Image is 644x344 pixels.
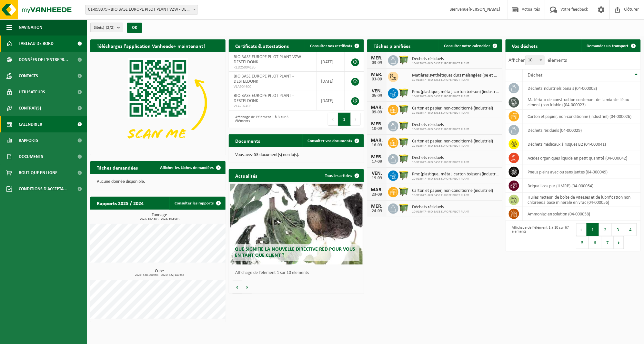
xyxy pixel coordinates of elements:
[370,77,383,82] div: 03-09
[528,73,542,78] span: Déchet
[19,84,45,100] span: Utilisateurs
[526,56,544,65] span: 10
[412,95,499,99] span: 10-915647 - BIO BASE EUROPE PILOT PLANT
[234,84,311,89] span: VLA904600
[232,281,242,294] button: Vorige
[412,128,469,131] span: 10-915647 - BIO BASE EUROPE PILOT PLANT
[523,95,641,109] td: matériaux de construction contenant de l'amiante lié au ciment (non friable) (04-000023)
[90,161,144,174] h2: Tâches demandées
[370,143,383,148] div: 16-09
[412,161,469,164] span: 10-915647 - BIO BASE EUROPE PILOT PLANT
[412,89,499,95] span: Pmc (plastique, métal, carton boisson) (industriel)
[412,205,469,210] span: Déchets résiduels
[589,236,601,249] button: 6
[523,81,641,95] td: déchets industriels banals (04-000008)
[582,39,640,52] a: Demander un transport
[398,137,409,148] img: WB-1100-HPE-GN-50
[94,213,226,221] h3: Tonnage
[398,54,409,65] img: WB-1100-HPE-GN-50
[412,172,499,177] span: Pmc (plastique, métal, carton boisson) (industriel)
[370,193,383,197] div: 23-09
[370,105,383,110] div: MAR.
[468,7,501,12] strong: [PERSON_NAME]
[94,274,226,277] span: 2024: 538,900 m3 - 2025: 322,140 m3
[94,217,226,221] span: 2024: 65,438 t - 2025: 59,595 t
[370,110,383,115] div: 09-09
[412,106,493,111] span: Carton et papier, non-conditionné (industriel)
[367,39,417,52] h2: Tâches planifiées
[412,73,499,78] span: Matières synthétiques durs mélangées (pe et pp), recyclables (industriel)
[19,132,38,149] span: Rapports
[587,223,599,236] button: 1
[523,151,641,165] td: acides organiques liquide en petit quantité (04-000042)
[19,181,67,197] span: Conditions d'accepta...
[351,113,361,126] button: Next
[370,154,383,160] div: MER.
[234,55,303,65] span: BIO BASE EUROPE PILOT PLANT VZW - DESTELDONK
[317,72,345,91] td: [DATE]
[398,170,409,181] img: WB-1100-HPE-GN-50
[398,153,409,164] img: WB-1100-HPE-GN-50
[576,223,587,236] button: Previous
[310,44,352,48] span: Consulter vos certificats
[398,120,409,131] img: WB-1100-HPE-GN-50
[90,197,150,209] h2: Rapports 2025 / 2024
[523,179,641,193] td: briquaillons pur (HMRP) (04-000054)
[19,149,43,165] span: Documents
[523,137,641,151] td: déchets médicaux à risques B2 (04-000041)
[234,74,294,84] span: BIO BASE EUROPE PILOT PLANT - DESTELDONK
[232,112,293,126] div: Affichage de l'élément 1 à 3 sur 3 éléments
[86,5,198,14] span: 01-099379 - BIO BASE EUROPE PILOT PLANT VZW - DESTELDONK
[370,89,383,94] div: VEN.
[523,109,641,123] td: carton et papier, non-conditionné (industriel) (04-000026)
[576,236,589,249] button: 5
[370,94,383,98] div: 05-09
[523,165,641,179] td: pneus pleins avec ou sans jantes (04-000049)
[506,39,544,52] h2: Vos déchets
[370,160,383,164] div: 17-09
[601,236,614,249] button: 7
[525,56,545,65] span: 10
[307,139,352,143] span: Consulter vos documents
[398,186,409,197] img: WB-1100-HPE-GN-50
[106,26,115,30] count: (2/2)
[509,58,567,63] label: Afficher éléments
[370,171,383,176] div: VEN.
[523,193,641,207] td: huiles moteur, de boîte de vitesses et de lubrification non chlorées à base minérale en vrac (04-...
[412,139,493,144] span: Carton et papier, non-conditionné (industriel)
[94,269,226,277] h3: Cube
[169,197,225,210] a: Consulter les rapports
[90,52,226,154] img: Download de VHEPlus App
[412,111,493,115] span: 10-915647 - BIO BASE EUROPE PILOT PLANT
[19,36,54,52] span: Tableau de bord
[90,23,123,32] button: Site(s)(2/2)
[127,23,142,33] button: OK
[235,153,357,157] p: Vous avez 53 document(s) non lu(s).
[19,100,41,116] span: Contrat(s)
[444,44,490,48] span: Consulter votre calendrier
[19,52,68,68] span: Données de l'entrepr...
[370,56,383,61] div: MER.
[624,223,637,236] button: 4
[229,169,264,182] h2: Actualités
[370,176,383,181] div: 19-09
[234,93,294,103] span: BIO BASE EUROPE PILOT PLANT - DESTELDONK
[523,123,641,137] td: déchets résiduels (04-000029)
[370,204,383,209] div: MER.
[412,122,469,128] span: Déchets résiduels
[370,121,383,127] div: MER.
[229,134,267,147] h2: Documents
[370,72,383,77] div: MER.
[320,169,363,182] a: Tous les articles
[235,271,361,275] p: Affichage de l'élément 1 sur 10 éléments
[234,104,311,109] span: VLA707496
[398,203,409,214] img: WB-1100-HPE-GN-50
[412,57,469,62] span: Déchets résiduels
[370,187,383,193] div: MAR.
[412,62,469,66] span: 10-915647 - BIO BASE EUROPE PILOT PLANT
[19,68,38,84] span: Contacts
[412,193,493,197] span: 10-915647 - BIO BASE EUROPE PILOT PLANT
[612,223,624,236] button: 3
[234,65,311,70] span: RED25004185
[412,210,469,214] span: 10-915647 - BIO BASE EUROPE PILOT PLANT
